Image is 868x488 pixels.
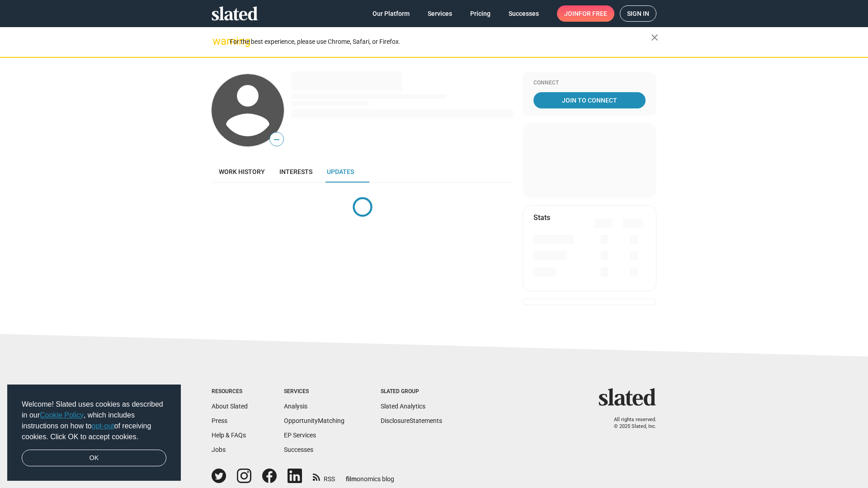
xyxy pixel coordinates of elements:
a: DisclosureStatements [381,417,442,424]
span: for free [579,5,607,22]
a: Slated Analytics [381,403,425,410]
a: Joinfor free [557,5,614,22]
a: Cookie Policy [40,411,84,419]
span: Successes [509,5,539,22]
div: cookieconsent [7,385,181,481]
span: Welcome! Slated uses cookies as described in our , which includes instructions on how to of recei... [22,399,166,442]
a: Updates [320,161,361,183]
a: opt-out [92,422,114,430]
a: Successes [284,446,313,453]
a: Pricing [463,5,498,22]
a: dismiss cookie message [22,450,166,467]
div: Connect [533,80,646,87]
p: All rights reserved. © 2025 Slated, Inc. [604,417,656,430]
a: Help & FAQs [212,432,246,439]
span: — [270,134,283,145]
a: OpportunityMatching [284,417,344,424]
a: Interests [272,161,320,183]
mat-icon: warning [212,36,223,47]
div: Services [284,388,344,395]
mat-icon: close [649,32,660,43]
a: Work history [212,161,272,183]
span: Work history [219,168,265,175]
a: About Slated [212,403,248,410]
a: EP Services [284,432,316,439]
a: Sign in [620,5,656,22]
a: Press [212,417,227,424]
span: Pricing [470,5,491,22]
span: Services [428,5,452,22]
span: Interests [279,168,312,175]
a: RSS [313,469,335,483]
span: Sign in [627,6,649,21]
span: Join [564,5,607,22]
a: Our Platform [365,5,417,22]
a: Join To Connect [533,92,646,108]
mat-card-title: Stats [533,213,550,222]
div: Resources [212,388,248,395]
a: Jobs [212,446,226,453]
a: Successes [501,5,546,22]
a: Analysis [284,403,307,410]
span: Updates [327,168,354,175]
div: For the best experience, please use Chrome, Safari, or Firefox. [230,36,651,48]
div: Slated Group [381,388,442,395]
a: filmonomics blog [346,468,394,483]
span: Our Platform [373,5,410,22]
span: Join To Connect [535,92,644,108]
span: film [346,475,357,483]
a: Services [420,5,459,22]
